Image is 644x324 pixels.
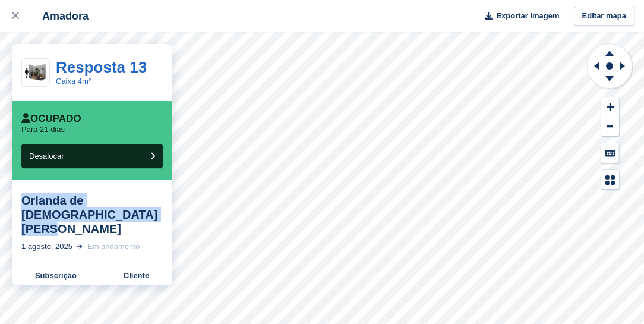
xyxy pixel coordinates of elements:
[56,77,91,86] a: Caixa 4m²
[30,113,81,124] font: Ocupado
[574,7,634,26] a: Editar mapa
[478,7,559,26] button: Exportar imagem
[29,152,64,161] span: Desalocar
[21,193,163,236] div: Orlanda de [DEMOGRAPHIC_DATA][PERSON_NAME]
[100,266,172,285] a: Cliente
[601,170,619,190] button: Map Legend
[601,97,619,117] button: Zoom In
[21,144,163,168] button: Desalocar
[12,266,100,285] a: Subscrição
[21,241,72,253] div: 1 agosto, 2025
[87,241,140,253] div: Em andamento
[601,143,619,163] button: Keyboard Shortcuts
[496,10,559,22] span: Exportar imagem
[21,125,65,134] p: Para 21 dias
[601,117,619,137] button: Zoom Out
[77,244,83,249] img: arrow-right-light-icn-cde0832a797a2874e46488d9cf13f60e5c3a73dbe684e267c42b8395dfbc2abf.svg
[56,58,147,76] a: Resposta 13
[31,9,89,23] div: Amadora
[22,62,49,83] img: 40-sqft-unit.jpg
